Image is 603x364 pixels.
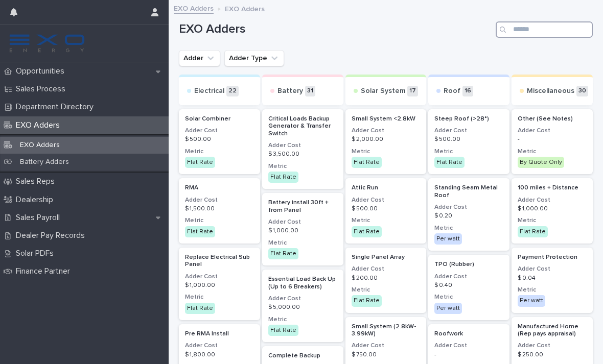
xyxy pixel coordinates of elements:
p: $ 500.00 [434,136,503,143]
button: Adder [179,50,220,66]
div: Flat Rate [352,157,382,168]
p: Battery install 30ft + from Panel [268,199,337,214]
a: Critical Loads Backup Generator & Transfer SwitchAdder Cost$ 3,500.00MetricFlat Rate [262,109,343,189]
a: Solar CombinerAdder Cost$ 500.00MetricFlat Rate [179,109,260,175]
p: EXO Adders [12,120,68,130]
h3: Metric [434,148,503,156]
h3: Metric [352,148,421,156]
p: EXO Adders [225,3,265,14]
p: Dealer Pay Records [12,231,93,240]
h3: Adder Cost [352,342,421,350]
p: $ 500.00 [352,205,421,212]
p: Department Directory [12,102,102,112]
p: Standing Seam Metal Roof [434,184,503,199]
h1: EXO Adders [179,22,492,37]
p: Other (See Notes) [518,115,587,123]
a: Essential Load Back Up (Up to 6 Breakers)Adder Cost$ 5,000.00MetricFlat Rate [262,270,343,342]
div: Flat Rate [268,248,298,259]
h3: Adder Cost [268,141,337,150]
p: $ 1,800.00 [185,351,254,358]
p: 17 [407,86,418,96]
h3: Adder Cost [185,196,254,204]
p: 22 [226,86,239,96]
p: Sales Reps [12,177,63,186]
a: Replace Electrical Sub PanelAdder Cost$ 1,000.00MetricFlat Rate [179,248,260,320]
a: RMAAdder Cost$ 1,500.00MetricFlat Rate [179,178,260,244]
div: Per watt [518,295,545,306]
a: EXO Adders [174,2,214,14]
p: $ 2,000.00 [352,136,421,143]
p: Pre RMA Install [185,330,254,337]
h3: Metric [268,162,337,171]
h3: Metric [518,216,587,225]
h3: Metric [185,148,254,156]
a: Attic RunAdder Cost$ 500.00MetricFlat Rate [345,178,427,244]
p: 30 [576,86,588,96]
p: Complete Backup [268,352,337,359]
div: Flat Rate [518,226,548,237]
p: Payment Protection [518,254,587,261]
p: Solar PDFs [12,249,62,258]
a: Steep Roof (>28°)Adder Cost$ 500.00MetricFlat Rate [428,109,509,175]
p: Solar System [361,87,405,95]
h3: Adder Cost [185,342,254,350]
h3: Adder Cost [185,273,254,281]
p: Steep Roof (>28°) [434,115,503,123]
h3: Adder Cost [518,127,587,135]
img: FKS5r6ZBThi8E5hshIGi [8,33,86,54]
div: Flat Rate [185,226,215,237]
a: Other (See Notes)Adder Cost-MetricBy Quote Only [512,109,593,175]
p: $ 3,500.00 [268,151,337,158]
p: $ 1,000.00 [518,205,587,212]
p: Critical Loads Backup Generator & Transfer Switch [268,115,337,137]
p: Battery Adders [12,158,77,166]
h3: Adder Cost [434,342,503,350]
p: Small System (2.8kW-3.99kW) [352,323,421,338]
p: $ 0.20 [434,212,503,220]
p: $ 500.00 [185,136,254,143]
p: - [518,136,587,143]
p: Essential Load Back Up (Up to 6 Breakers) [268,276,337,290]
div: Flat Rate [268,325,298,336]
p: TPO (Rubber) [434,261,503,268]
a: Small System <2.8kWAdder Cost$ 2,000.00MetricFlat Rate [345,109,427,175]
h3: Metric [434,224,503,232]
p: $ 250.00 [518,351,587,358]
div: Per watt [434,233,462,245]
div: Flat Rate [185,303,215,314]
p: Sales Payroll [12,213,68,223]
p: Manufactured Home (Rep pays appraisal) [518,323,587,338]
h3: Metric [185,293,254,301]
h3: Metric [434,293,503,301]
h3: Adder Cost [268,218,337,226]
p: $ 1,000.00 [268,227,337,234]
h3: Adder Cost [268,295,337,303]
p: Dealership [12,195,61,205]
button: Adder Type [224,50,284,66]
h3: Adder Cost [518,265,587,273]
p: 16 [462,86,473,96]
p: Solar Combiner [185,115,254,123]
a: Battery install 30ft + from PanelAdder Cost$ 1,000.00MetricFlat Rate [262,193,343,265]
p: Replace Electrical Sub Panel [185,254,254,269]
p: Miscellaneous [527,87,574,95]
p: 31 [305,86,315,96]
h3: Adder Cost [434,203,503,211]
p: - [434,351,503,358]
input: Search [496,21,593,38]
h3: Metric [518,286,587,294]
p: $ 750.00 [352,351,421,358]
h3: Adder Cost [434,127,503,135]
p: $ 0.04 [518,275,587,282]
div: Flat Rate [352,295,382,306]
div: Flat Rate [268,172,298,183]
h3: Adder Cost [185,127,254,135]
p: Attic Run [352,184,421,191]
p: EXO Adders [12,141,68,150]
div: Flat Rate [352,226,382,237]
h3: Metric [268,239,337,247]
a: 100 miles + DistanceAdder Cost$ 1,000.00MetricFlat Rate [512,178,593,244]
a: Single Panel ArrayAdder Cost$ 200.00MetricFlat Rate [345,248,427,313]
div: By Quote Only [518,157,564,168]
